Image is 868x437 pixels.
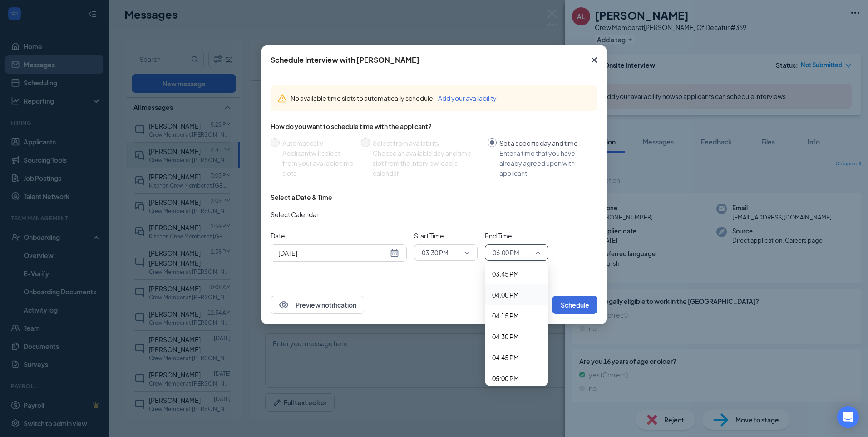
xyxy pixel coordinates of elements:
span: 04:15 PM [492,311,519,321]
div: Schedule Interview with [PERSON_NAME] [271,55,419,65]
span: 04:45 PM [492,353,519,363]
div: Set a specific day and time [499,138,590,148]
input: Sep 22, 2025 [278,248,388,258]
span: 06:00 PM [493,246,519,259]
button: Close [582,45,607,74]
span: 05:00 PM [492,373,519,383]
div: Automatically [282,138,354,148]
button: Schedule [552,296,597,314]
div: Applicant will select from your available time slots [282,148,354,178]
span: 04:30 PM [492,332,519,342]
span: 03:45 PM [492,269,519,279]
button: EyePreview notification [271,296,364,314]
div: No available time slots to automatically schedule. [291,93,590,103]
span: Start Time [414,231,478,241]
span: Select Calendar [271,209,319,219]
div: How do you want to schedule time with the applicant? [271,122,597,131]
span: End Time [485,231,548,241]
div: Open Intercom Messenger [837,406,859,428]
svg: Cross [589,55,600,65]
div: Select from availability [373,138,480,148]
span: 03:30 PM [422,246,449,259]
div: Enter a time that you have already agreed upon with applicant [499,148,590,178]
div: Select a Date & Time [271,193,332,202]
svg: Warning [278,94,287,103]
div: Choose an available day and time slot from the interview lead’s calendar [373,148,480,178]
button: Add your availability [438,93,497,103]
span: Date [271,231,407,241]
svg: Eye [278,299,289,310]
span: 04:00 PM [492,290,519,300]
